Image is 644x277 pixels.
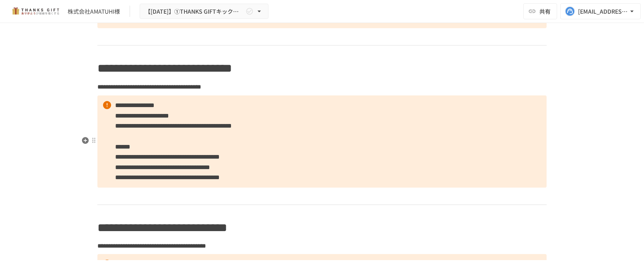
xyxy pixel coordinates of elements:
span: 共有 [539,7,551,16]
button: 共有 [523,3,557,19]
button: 【[DATE]】①THANKS GIFTキックオフMTG [140,4,268,19]
button: [EMAIL_ADDRESS][DOMAIN_NAME] [560,3,641,19]
img: mMP1OxWUAhQbsRWCurg7vIHe5HqDpP7qZo7fRoNLXQh [10,5,61,18]
div: 株式会社AMATUHI様 [68,7,120,16]
div: [EMAIL_ADDRESS][DOMAIN_NAME] [578,6,628,17]
span: 【[DATE]】①THANKS GIFTキックオフMTG [145,6,244,17]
